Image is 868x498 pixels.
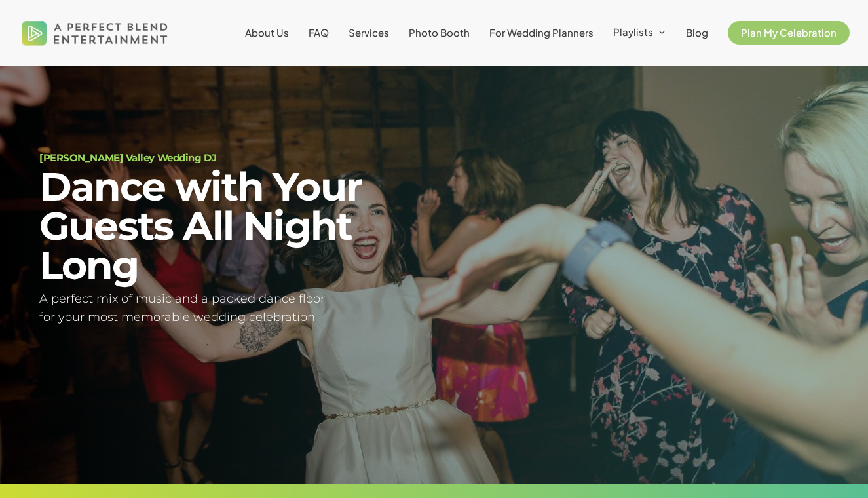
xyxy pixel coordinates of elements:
h5: A perfect mix of music and a packed dance floor for your most memorable wedding celebration [39,290,418,328]
a: Playlists [613,27,666,39]
h2: Dance with Your Guests All Night Long [39,167,418,285]
span: FAQ [309,26,329,39]
a: For Wedding Planners [489,28,594,38]
a: About Us [245,28,289,38]
a: FAQ [309,28,329,38]
span: Playlists [613,26,653,38]
span: Services [349,26,389,39]
a: Plan My Celebration [728,28,850,38]
a: Photo Booth [409,28,470,38]
a: Blog [686,28,708,38]
span: Photo Booth [409,26,470,39]
span: Blog [686,26,708,39]
a: Services [349,28,389,38]
span: Plan My Celebration [741,26,837,39]
span: About Us [245,26,289,39]
span: For Wedding Planners [489,26,594,39]
img: A Perfect Blend Entertainment [18,9,172,56]
h1: [PERSON_NAME] Valley Wedding DJ [39,153,418,163]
